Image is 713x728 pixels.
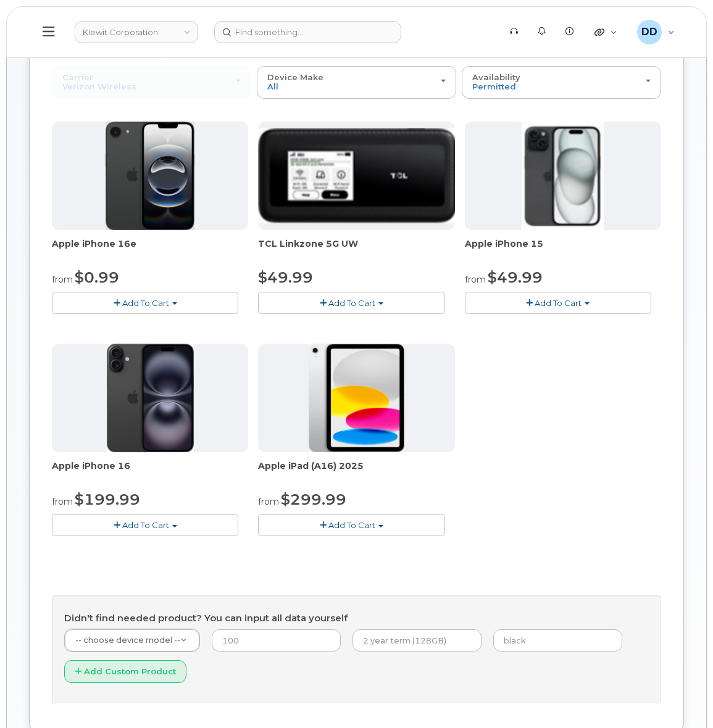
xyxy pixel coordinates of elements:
[281,490,346,508] span: $299.99
[107,344,194,452] img: iphone_16_plus.png
[75,490,140,508] span: $199.99
[258,238,454,262] div: TCL Linkzone 5G UW
[106,122,194,230] img: iphone16e.png
[52,238,248,262] div: Apple iPhone 16e
[64,613,649,624] h4: Didn't find needed product? You can input all data yourself
[641,25,657,39] span: DD
[586,20,626,44] div: Quicklinks
[257,66,456,98] button: Device Make All
[465,238,661,262] div: Apple iPhone 15
[472,72,520,82] span: Availability
[462,66,661,98] button: Availability Permitted
[267,72,323,82] span: Device Make
[309,344,404,452] img: ipad_11.png
[258,460,454,484] div: Apple iPad (A16) 2025
[258,128,454,223] img: linkzone5g.png
[52,292,238,313] button: Add To Cart
[352,629,482,651] input: 2 year term (128GB)
[258,268,313,286] span: $49.99
[75,268,119,286] span: $0.99
[535,298,582,308] span: Add To Cart
[258,496,279,507] small: from
[628,20,683,44] div: David Davis
[659,674,704,719] iframe: Messenger Launcher
[328,298,375,308] span: Add To Cart
[122,520,169,530] span: Add To Cart
[214,21,401,43] input: Find something...
[522,122,604,230] img: iphone15.jpg
[465,274,486,285] small: from
[52,496,73,507] small: from
[465,292,651,313] button: Add To Cart
[65,629,199,651] a: -- choose device model --
[472,81,516,91] span: Permitted
[493,629,622,651] input: black
[52,514,238,536] button: Add To Cart
[212,629,341,651] input: 100
[75,21,198,43] a: Kiewit Corporation
[258,292,444,313] button: Add To Cart
[122,298,169,308] span: Add To Cart
[267,81,278,91] span: All
[52,460,248,484] div: Apple iPhone 16
[75,635,180,645] span: -- choose device model --
[328,520,375,530] span: Add To Cart
[488,268,543,286] span: $49.99
[52,274,73,285] small: from
[64,660,186,683] button: Add Custom Product
[258,514,444,536] button: Add To Cart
